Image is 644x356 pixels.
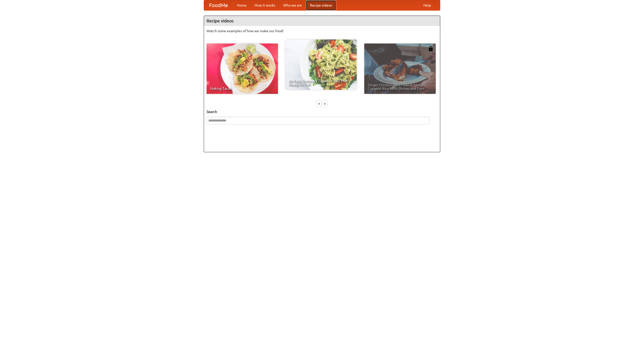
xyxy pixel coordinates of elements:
a: Who we are [279,0,306,10]
div: » [323,100,327,107]
h4: Recipe videos [204,16,440,26]
p: Watch some examples of how we make our food! [207,28,437,33]
div: « [317,100,321,107]
a: FoodMe [204,0,233,10]
a: Home [233,0,251,10]
a: An Easy, Summery Tomato Pasta That's Ready for Fall [285,39,357,90]
h5: Search [207,109,437,114]
span: Making Tacos [210,87,274,90]
a: How it works [251,0,279,10]
img: 483408.png [428,46,433,51]
a: Recipe videos [306,0,336,10]
a: Help [419,0,435,10]
a: Making Tacos [207,44,278,94]
span: An Easy, Summery Tomato Pasta That's Ready for Fall [289,79,353,86]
